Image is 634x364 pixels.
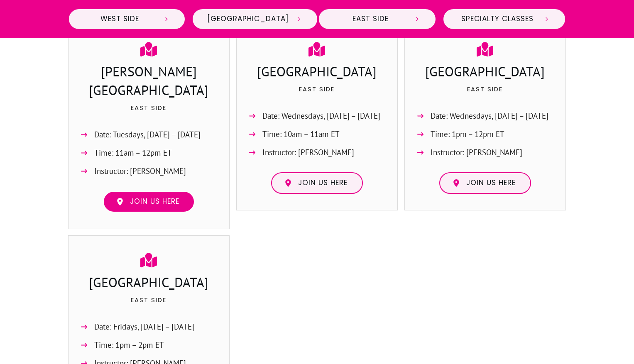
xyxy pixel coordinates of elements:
h3: [GEOGRAPHIC_DATA] [413,62,558,83]
a: West Side [68,8,186,30]
a: Join us here [103,191,195,213]
a: Join us here [271,172,363,194]
a: [GEOGRAPHIC_DATA] [192,8,318,30]
span: Instructor: [PERSON_NAME] [262,146,354,159]
span: Join us here [130,197,179,206]
p: East Side [77,295,221,315]
a: Join us here [439,172,531,194]
p: East Side [245,84,389,105]
span: Date: Fridays, [DATE] – [DATE] [94,320,194,334]
h3: [PERSON_NAME][GEOGRAPHIC_DATA] [77,62,221,102]
span: West Side [83,15,157,24]
span: Date: Wednesdays, [DATE] – [DATE] [262,109,380,123]
span: Instructor: [PERSON_NAME] [94,164,186,178]
a: East Side [318,8,436,30]
span: Date: Wednesdays, [DATE] – [DATE] [431,109,548,123]
span: Join us here [466,178,516,188]
span: Time: 10am – 11am ET [262,127,340,141]
span: Time: 1pm – 2pm ET [94,338,164,352]
span: Date: Tuesdays, [DATE] – [DATE] [94,128,201,142]
span: East Side [333,15,407,24]
h3: [GEOGRAPHIC_DATA] [77,273,221,294]
p: East Side [77,103,221,123]
span: Instructor: [PERSON_NAME] [431,146,522,159]
span: [GEOGRAPHIC_DATA] [207,15,289,24]
p: East Side [413,84,558,105]
span: Time: 11am – 12pm ET [94,146,172,160]
a: Specialty Classes [443,8,566,30]
span: Time: 1pm – 12pm ET [431,127,504,141]
span: Join us here [298,178,348,188]
span: Specialty Classes [458,15,537,24]
h3: [GEOGRAPHIC_DATA] [245,62,389,83]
